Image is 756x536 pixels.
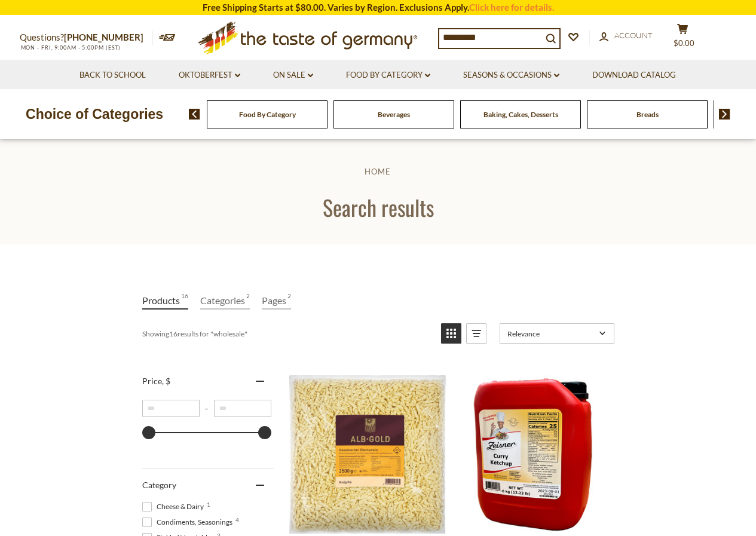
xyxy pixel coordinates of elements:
input: Minimum value [142,400,200,417]
span: 2 [287,292,291,308]
a: View Categories Tab [200,292,250,310]
p: Questions? [20,30,152,45]
a: Sort options [500,323,614,344]
span: Relevance [507,329,595,338]
a: Baking, Cakes, Desserts [483,110,558,119]
a: View Products Tab [142,292,188,310]
a: Oktoberfest [179,69,240,82]
img: next arrow [719,109,730,120]
span: 4 [235,517,239,523]
a: Download Catalog [592,69,676,82]
span: Condiments, Seasonings [142,517,236,528]
img: Zeisner German "Curry Ketchup," Mild - Food Service Pail 13.2 lbs. [454,375,612,534]
span: $0.00 [674,38,694,48]
a: View list mode [466,323,486,344]
a: Seasons & Occasions [463,69,559,82]
span: Account [614,30,653,40]
b: 16 [169,329,177,338]
span: Price [142,376,170,386]
a: Account [599,29,653,42]
a: View Pages Tab [262,292,291,310]
span: , $ [162,376,170,386]
span: 1 [207,501,210,507]
a: View grid mode [441,323,461,344]
button: $0.00 [665,23,701,53]
div: Showing results for " " [142,323,432,344]
h1: Search results [37,194,719,220]
span: 2 [246,292,250,308]
a: Food By Category [239,110,296,119]
span: – [200,404,214,413]
a: On Sale [273,69,313,82]
span: Cheese & Dairy [142,501,207,512]
span: MON - FRI, 9:00AM - 5:00PM (EST) [20,44,121,51]
span: 16 [181,292,188,308]
a: Beverages [378,110,410,119]
a: Click here for details. [469,2,554,13]
input: Maximum value [214,400,271,417]
a: Food By Category [346,69,430,82]
img: previous arrow [189,109,200,120]
a: Back to School [79,69,146,82]
a: Home [365,167,391,176]
a: Breads [636,110,659,119]
a: [PHONE_NUMBER] [64,32,143,42]
span: Category [142,480,176,490]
